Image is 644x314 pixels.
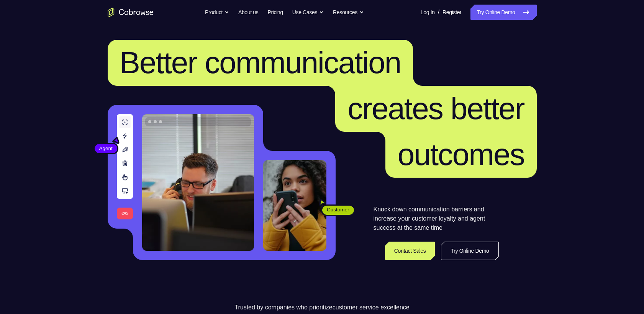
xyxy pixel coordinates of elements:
span: outcomes [398,137,524,172]
span: / [438,8,439,17]
span: Better communication [120,46,401,80]
img: A customer holding their phone [263,160,326,251]
a: About us [238,5,258,20]
a: Pricing [267,5,283,20]
a: Contact Sales [385,242,435,260]
a: Try Online Demo [470,5,536,20]
a: Go to the home page [108,8,154,17]
a: Register [442,5,461,20]
span: creates better [347,92,524,126]
img: A customer support agent talking on the phone [142,114,254,251]
a: Try Online Demo [441,242,498,260]
span: customer service excellence [333,304,410,311]
button: Resources [333,5,364,20]
button: Product [205,5,229,20]
a: Log In [421,5,435,20]
p: Knock down communication barriers and increase your customer loyalty and agent success at the sam... [374,205,499,232]
button: Use Cases [292,5,324,20]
